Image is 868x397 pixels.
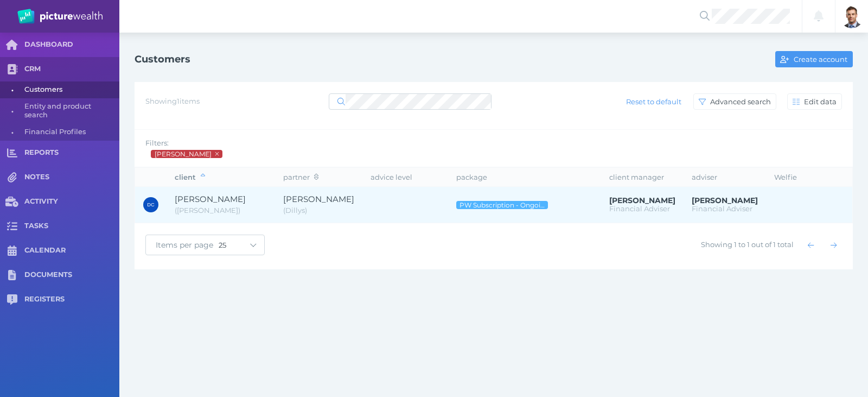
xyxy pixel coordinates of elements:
h1: Customers [135,53,190,65]
span: CRM [24,65,119,74]
span: Brad Bond [692,196,758,205]
span: Showing 1 items [145,97,200,105]
button: Show next page [826,237,842,253]
span: REPORTS [24,148,119,157]
button: Show previous page [803,237,819,253]
span: Customers [24,81,116,98]
th: client manager [601,168,684,186]
button: Edit data [787,93,842,110]
span: TASKS [24,222,119,231]
span: Financial Adviser [692,204,752,213]
span: DC [147,202,154,207]
span: Items per page [146,240,219,250]
div: David Collings [143,197,158,212]
img: PW [17,9,103,24]
th: advice level [362,168,448,186]
span: CALENDAR [24,246,119,255]
button: Create account [775,51,853,67]
span: Showing 1 to 1 out of 1 total [701,240,794,249]
img: Brad Bond [840,4,864,28]
th: adviser [684,168,766,186]
th: Welfie [766,168,809,186]
span: Filters: [145,138,169,147]
button: Advanced search [693,93,776,110]
span: ACTIVITY [24,197,119,206]
span: Brad Bond [609,196,675,205]
span: Entity and product search [24,98,116,124]
span: Financial Adviser [609,204,670,213]
span: NOTES [24,173,119,182]
span: Dillys Collings [283,194,354,204]
span: Edit data [802,97,841,106]
span: REGISTERS [24,295,119,304]
span: client [175,173,205,181]
span: Reset to default [622,97,686,106]
span: David [175,206,240,215]
span: DOCUMENTS [24,270,119,280]
span: Advanced search [708,97,776,106]
span: David Collings [175,194,246,204]
button: Reset to default [621,93,687,110]
span: Financial Profiles [24,124,116,141]
th: package [448,168,601,186]
span: partner [283,173,318,181]
span: Create account [792,55,852,64]
span: PW Subscription - Ongoing [459,201,546,209]
span: Brad Bond [154,150,212,158]
span: DASHBOARD [24,40,119,49]
span: Dillys [283,206,307,215]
